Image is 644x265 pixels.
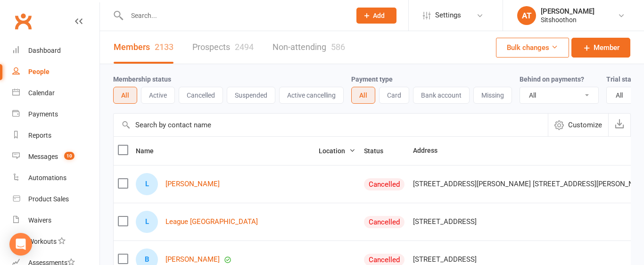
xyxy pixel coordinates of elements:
a: People [12,61,99,83]
a: Workouts [12,231,99,252]
div: [PERSON_NAME] [541,7,594,16]
div: 2133 [155,42,173,52]
a: Clubworx [11,9,35,33]
div: Sitshoothon [541,16,594,24]
div: Automations [28,174,66,182]
div: Reports [28,132,51,139]
a: [PERSON_NAME] [165,256,220,264]
label: Membership status [113,75,171,83]
div: Calendar [28,89,55,97]
label: Behind on payments? [520,75,584,83]
button: Card [379,87,409,104]
div: League [136,211,158,233]
span: 10 [64,152,74,160]
button: Bank account [413,87,470,104]
a: Dashboard [12,40,99,61]
div: 2494 [235,42,254,52]
a: [PERSON_NAME] [165,180,220,188]
div: 586 [331,42,345,52]
div: Liam [136,173,158,195]
a: Product Sales [12,189,99,210]
span: Add [373,12,385,19]
input: Search... [124,9,344,22]
button: Active [141,87,175,104]
button: Suspended [227,87,275,104]
div: Product Sales [28,195,69,203]
span: Status [364,147,394,155]
div: Cancelled [364,216,405,228]
label: Trial status [606,75,641,83]
div: People [28,68,50,75]
button: Customize [548,114,608,136]
a: League [GEOGRAPHIC_DATA] [165,218,258,226]
button: Name [136,145,164,157]
button: Status [364,145,394,157]
span: Location [319,147,355,155]
a: Reports [12,125,99,146]
button: Active cancelling [279,87,344,104]
div: Workouts [28,238,57,245]
button: Bulk changes [496,38,569,58]
div: Dashboard [28,47,61,54]
button: All [351,87,375,104]
button: Missing [473,87,512,104]
button: All [113,87,137,104]
span: Customize [568,119,602,131]
div: AT [517,6,536,25]
button: Add [356,8,396,24]
div: Open Intercom Messenger [9,233,32,256]
a: Payments [12,104,99,125]
label: Payment type [351,75,393,83]
div: Payments [28,110,58,118]
div: Messages [28,153,58,160]
input: Search by contact name [114,114,548,136]
span: Name [136,147,164,155]
a: Messages 10 [12,146,99,167]
a: Automations [12,167,99,189]
span: Member [594,42,619,53]
button: Cancelled [179,87,223,104]
a: Prospects2494 [192,31,254,64]
a: Member [571,38,630,58]
button: Location [319,145,355,157]
a: Calendar [12,83,99,104]
span: Settings [435,5,461,26]
div: Cancelled [364,178,405,190]
a: Members2133 [114,31,173,64]
a: Non-attending586 [272,31,345,64]
div: Waivers [28,216,51,224]
a: Waivers [12,210,99,231]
